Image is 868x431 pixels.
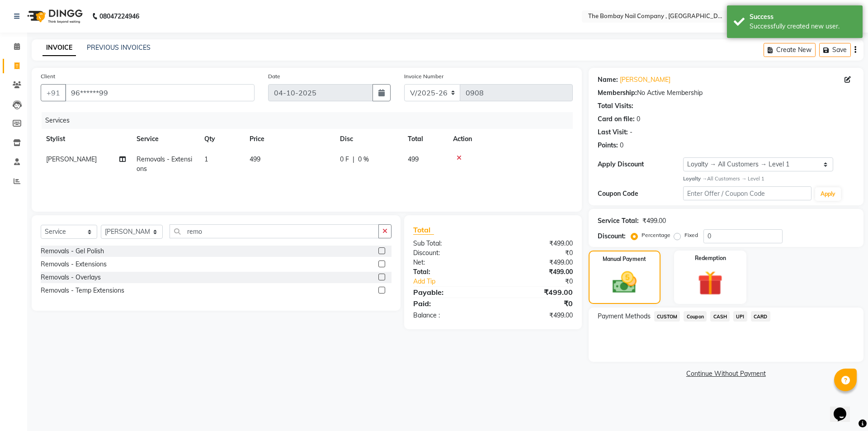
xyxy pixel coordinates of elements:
div: 0 [620,141,623,150]
div: Net: [406,258,493,267]
th: Service [131,129,199,149]
button: Create New [764,43,816,57]
a: [PERSON_NAME] [620,75,670,85]
div: Coupon Code [598,189,683,199]
strong: Loyalty → [683,175,707,182]
div: ₹499.00 [642,216,666,226]
div: Success [750,12,856,22]
span: CUSTOM [654,311,680,322]
th: Disc [335,129,402,149]
div: ₹499.00 [493,311,579,320]
th: Action [448,129,573,149]
div: ₹0 [493,298,579,309]
div: Sub Total: [406,239,493,248]
input: Search or Scan [170,224,379,238]
label: Manual Payment [603,255,646,263]
div: Paid: [406,298,493,309]
div: All Customers → Level 1 [683,175,854,183]
img: _gift.svg [690,268,731,299]
div: ₹499.00 [493,287,579,298]
div: ₹0 [507,277,579,286]
div: Payable: [406,287,493,298]
span: 499 [408,155,419,163]
b: 08047224946 [99,4,139,29]
span: 0 F [340,155,349,164]
label: Invoice Number [404,72,443,81]
span: 499 [250,155,260,163]
span: Coupon [684,311,707,322]
div: ₹499.00 [493,267,579,277]
div: ₹499.00 [493,239,579,248]
label: Percentage [642,231,670,239]
img: logo [23,4,85,29]
div: Card on file: [598,114,635,124]
button: +91 [41,84,66,101]
a: PREVIOUS INVOICES [87,43,151,52]
div: Removals - Overlays [41,273,101,282]
span: CASH [710,311,730,322]
div: 0 [637,114,640,124]
th: Price [244,129,335,149]
button: Save [819,43,851,57]
div: Services [42,112,580,129]
div: Discount: [598,232,626,241]
div: Service Total: [598,216,639,226]
input: Enter Offer / Coupon Code [683,186,811,200]
a: INVOICE [42,40,76,56]
div: Membership: [598,88,637,98]
th: Stylist [41,129,131,149]
div: Removals - Temp Extensions [41,286,124,295]
iframe: chat widget [830,395,859,422]
span: Removals - Extensions [137,155,192,173]
div: Successfully created new user. [750,22,856,31]
div: No Active Membership [598,88,854,98]
div: Points: [598,141,618,150]
a: Add Tip [406,277,507,286]
div: - [630,128,632,137]
span: | [353,155,354,164]
label: Client [41,72,55,81]
div: Name: [598,75,618,85]
div: ₹0 [493,248,579,258]
img: _cash.svg [605,269,644,296]
input: Search by Name/Mobile/Email/Code [65,84,255,101]
button: Apply [815,187,841,201]
span: UPI [733,311,747,322]
span: CARD [751,311,770,322]
span: Payment Methods [598,312,651,321]
label: Fixed [684,231,698,239]
span: [PERSON_NAME] [46,155,97,163]
div: Removals - Extensions [41,260,107,269]
label: Redemption [695,254,726,262]
span: Total [413,225,434,235]
label: Date [268,72,280,81]
th: Qty [199,129,244,149]
div: Total: [406,267,493,277]
div: Discount: [406,248,493,258]
span: 1 [204,155,208,163]
div: Last Visit: [598,128,628,137]
div: Total Visits: [598,101,633,111]
span: 0 % [358,155,369,164]
div: Balance : [406,311,493,320]
th: Total [402,129,448,149]
div: Removals - Gel Polish [41,246,104,256]
div: ₹499.00 [493,258,579,267]
a: Continue Without Payment [590,369,862,379]
div: Apply Discount [598,160,683,169]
